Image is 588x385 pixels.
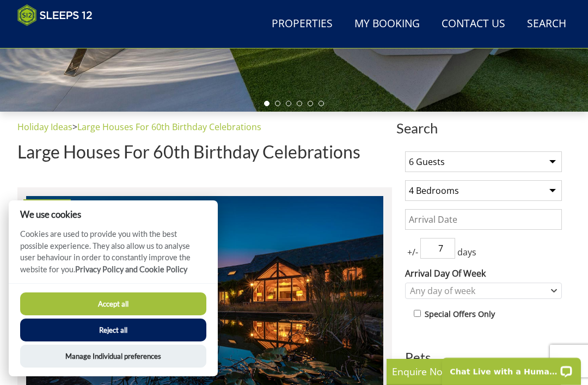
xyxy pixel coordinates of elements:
[407,285,548,297] div: Any day of week
[405,283,562,299] div: Combobox
[455,246,479,259] span: days
[350,12,424,36] a: My Booking
[437,12,510,36] a: Contact Us
[20,345,206,368] button: Manage Individual preferences
[17,121,72,133] a: Holiday Ideas
[405,209,562,230] input: Arrival Date
[77,121,261,133] a: Large Houses For 60th Birthday Celebrations
[17,4,93,26] img: Sleeps 12
[75,265,187,274] a: Privacy Policy and Cookie Policy
[396,120,571,136] span: Search
[20,319,206,341] button: Reject all
[435,351,588,385] iframe: LiveChat chat widget
[425,308,495,320] label: Special Offers Only
[405,350,562,364] h3: Pets
[17,142,392,161] h1: Large Houses For 60th Birthday Celebrations
[392,364,555,378] p: Enquire Now
[267,12,337,36] a: Properties
[405,246,420,259] span: +/-
[9,228,218,283] p: Cookies are used to provide you with the best possible experience. They also allow us to analyse ...
[405,267,562,280] label: Arrival Day Of Week
[72,121,77,133] span: >
[9,209,218,219] h2: We use cookies
[523,12,571,36] a: Search
[20,292,206,315] button: Accept all
[12,33,126,42] iframe: Customer reviews powered by Trustpilot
